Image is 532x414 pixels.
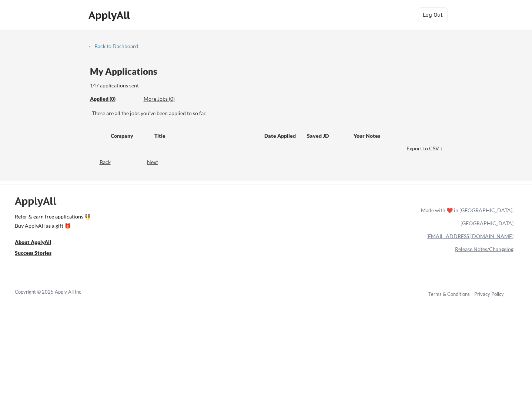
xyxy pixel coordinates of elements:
div: These are job applications we think you'd be a good fit for, but couldn't apply you to automatica... [144,95,198,103]
div: My Applications [90,67,163,76]
div: Back [88,158,111,166]
a: Buy ApplyAll as a gift 🎁 [15,222,89,231]
a: About ApplyAll [15,238,61,247]
div: Buy ApplyAll as a gift 🎁 [15,223,89,228]
u: Success Stories [15,250,51,256]
div: These are all the jobs you've been applied to so far. [90,95,138,103]
div: 147 applications sent [90,82,233,89]
a: Release Notes/Changelog [455,246,513,252]
a: [EMAIL_ADDRESS][DOMAIN_NAME] [426,233,513,239]
div: Title [154,132,257,140]
a: Privacy Policy [474,291,504,297]
a: Refer & earn free applications 👯‍♀️ [15,214,266,222]
div: ApplyAll [15,195,65,207]
div: Applied (0) [90,95,138,103]
button: Log Out [418,7,448,22]
div: These are all the jobs you've been applied to so far. [92,110,445,117]
a: Success Stories [15,249,61,258]
a: ← Back to Dashboard [88,43,144,51]
div: Export to CSV ↓ [406,145,445,152]
div: Date Applied [264,132,297,140]
div: Your Notes [354,132,438,140]
div: ApplyAll [88,9,132,21]
div: Made with ❤️ in [GEOGRAPHIC_DATA], [GEOGRAPHIC_DATA] [418,204,513,230]
div: Copyright © 2025 Apply All Inc [15,288,100,296]
div: Company [111,132,148,140]
div: More Jobs (0) [144,95,198,103]
div: Next [147,158,167,166]
div: ← Back to Dashboard [88,44,144,49]
a: Terms & Conditions [428,291,470,297]
u: About ApplyAll [15,239,51,245]
div: Saved JD [307,129,354,142]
